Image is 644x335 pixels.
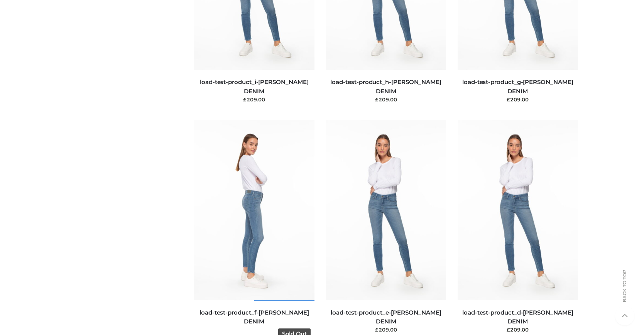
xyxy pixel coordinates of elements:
span: £ [375,96,379,103]
a: load-test-product_e-[PERSON_NAME] DENIM [331,309,441,325]
span: £ [243,96,247,103]
span: £ [507,96,510,103]
bdi: 209.00 [507,96,529,103]
a: load-test-product_d-[PERSON_NAME] DENIM [462,309,573,325]
bdi: 209.00 [507,327,529,333]
a: load-test-product_f-[PERSON_NAME] DENIM [199,309,309,325]
a: load-test-product_h-[PERSON_NAME] DENIM [330,78,441,94]
span: £ [375,327,379,333]
img: load-test-product_e-PARKER SMITH DENIM [326,120,446,300]
a: load-test-product_i-[PERSON_NAME] DENIM [200,78,309,94]
span: £ [507,327,510,333]
img: load-test-product_d-PARKER SMITH DENIM [458,120,578,300]
span: Back to top [615,283,634,302]
bdi: 209.00 [375,96,397,103]
a: load-test-product_g-[PERSON_NAME] DENIM [462,78,573,94]
bdi: 209.00 [375,327,397,333]
bdi: 209.00 [243,96,265,103]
